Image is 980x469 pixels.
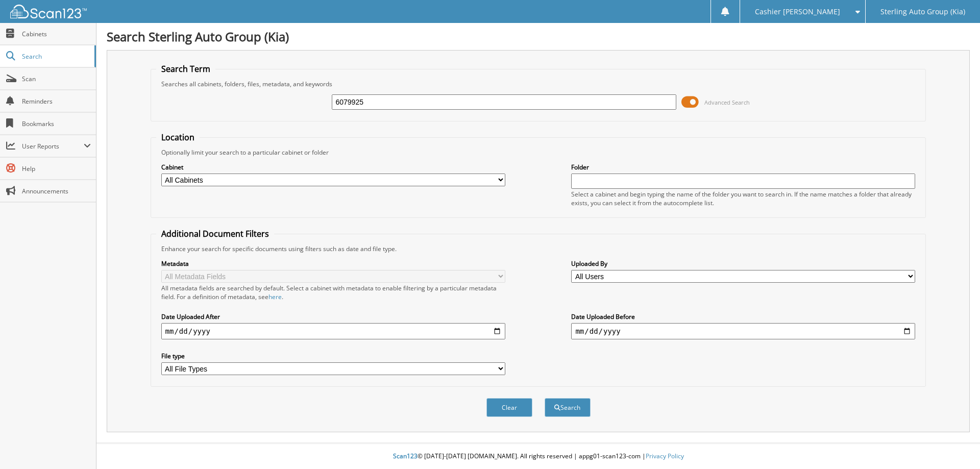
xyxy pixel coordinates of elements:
span: Help [22,164,91,173]
button: Search [545,398,591,417]
legend: Location [156,132,200,143]
div: © [DATE]-[DATE] [DOMAIN_NAME]. All rights reserved | appg01-scan123-com | [96,444,980,469]
input: end [571,323,915,339]
label: Folder [571,163,915,171]
div: Select a cabinet and begin typing the name of the folder you want to search in. If the name match... [571,190,915,207]
div: All metadata fields are searched by default. Select a cabinet with metadata to enable filtering b... [161,284,505,301]
a: here [268,292,282,301]
span: User Reports [22,142,84,151]
label: Metadata [161,259,505,268]
span: Reminders [22,97,91,106]
span: Scan123 [393,452,418,460]
button: Clear [486,398,532,417]
span: Search [22,52,89,61]
legend: Additional Document Filters [156,228,274,239]
label: Date Uploaded Before [571,312,915,321]
label: Cabinet [161,163,505,171]
legend: Search Term [156,63,215,75]
div: Optionally limit your search to a particular cabinet or folder [156,148,921,157]
span: Announcements [22,187,91,195]
div: Enhance your search for specific documents using filters such as date and file type. [156,244,921,253]
div: Searches all cabinets, folders, files, metadata, and keywords [156,80,921,88]
span: Cabinets [22,30,91,38]
label: File type [161,352,505,360]
label: Uploaded By [571,259,915,268]
input: start [161,323,505,339]
span: Sterling Auto Group (Kia) [880,9,965,15]
a: Privacy Policy [646,452,684,460]
span: Cashier [PERSON_NAME] [755,9,840,15]
h1: Search Sterling Auto Group (Kia) [107,28,970,45]
span: Bookmarks [22,119,91,128]
span: Scan [22,75,91,83]
img: scan123-logo-white.svg [10,5,87,18]
span: Advanced Search [704,98,750,106]
iframe: Chat Widget [929,420,980,469]
label: Date Uploaded After [161,312,505,321]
